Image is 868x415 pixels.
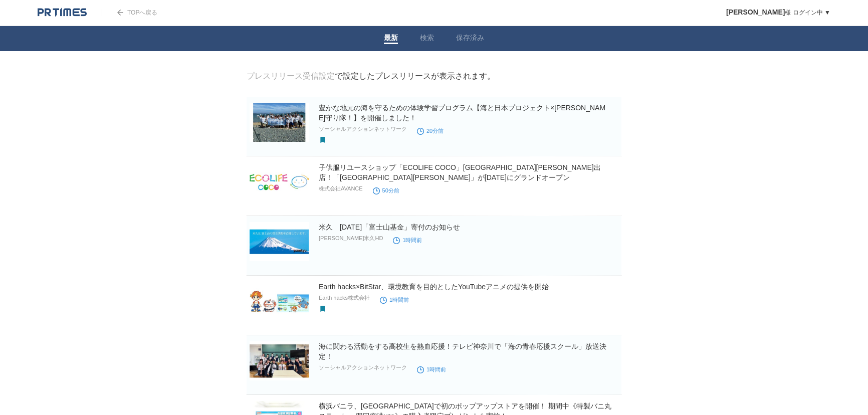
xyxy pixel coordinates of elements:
[417,366,446,372] time: 1時間前
[417,128,444,134] time: 20分前
[250,341,309,380] img: 海に関わる活動をする高校生を熱血応援！テレビ神奈川で「海の青春応援スクール」放送決定！
[384,34,398,44] a: 最新
[247,72,335,80] a: プレスリリース受信設定
[250,282,309,321] img: Earth hacks×BitStar、環境教育を目的としたYouTubeアニメの提供を開始
[250,162,309,201] img: 子供服リユースショップ「ECOLIFE COCO」栃木県初出店！「イオンモール小山店」が2025年8月22日（金）にグランドオープン
[319,136,327,144] img: save_button_saved.svg
[420,34,434,44] a: 検索
[319,185,363,192] p: 株式会社AVANCE
[247,71,495,82] div: で設定したプレスリリースが表示されます。
[319,223,460,231] a: 米久 [DATE]「富士山基金」寄付のお知らせ
[319,342,606,360] a: 海に関わる活動をする高校生を熱血応援！テレビ神奈川で「海の青春応援スクール」放送決定！
[380,297,409,303] time: 1時間前
[319,104,605,122] a: 豊かな地元の海を守るための体験学習プログラム【海と日本プロジェクト×[PERSON_NAME]守り隊！】を開催しました！
[319,364,407,371] p: ソーシャルアクションネットワーク
[319,163,601,181] a: 子供服リユースショップ「ECOLIFE COCO」[GEOGRAPHIC_DATA][PERSON_NAME]出店！「[GEOGRAPHIC_DATA][PERSON_NAME]」が[DATE]...
[38,8,87,18] img: logo.png
[102,9,157,16] a: TOPへ戻る
[250,103,309,142] img: 豊かな地元の海を守るための体験学習プログラム【海と日本プロジェクト×むなかた海守り隊！】を開催しました！
[319,125,407,133] p: ソーシャルアクションネットワーク
[319,235,383,242] p: [PERSON_NAME]米久HD
[393,237,422,243] time: 1時間前
[456,34,484,44] a: 保存済み
[117,10,123,16] img: arrow.png
[250,222,309,261] img: 米久 2025年「富士山基金」寄付のお知らせ
[373,187,399,193] time: 50分前
[726,8,785,16] span: [PERSON_NAME]
[319,305,327,313] img: save_button_saved.svg
[319,294,370,302] p: Earth hacks株式会社
[726,9,830,16] a: [PERSON_NAME]様 ログイン中 ▼
[319,283,549,291] a: Earth hacks×BitStar、環境教育を目的としたYouTubeアニメの提供を開始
